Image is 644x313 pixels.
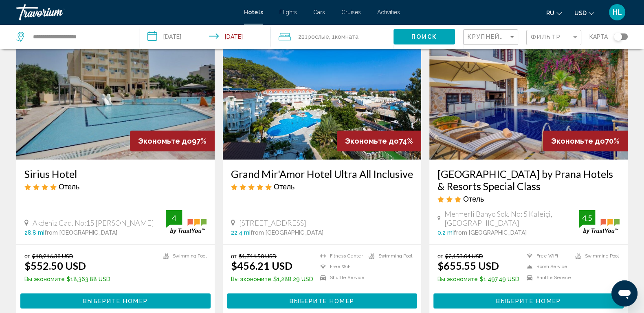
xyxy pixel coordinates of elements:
p: $1,497.49 USD [437,276,519,282]
span: ru [546,10,554,16]
span: [STREET_ADDRESS] [239,218,306,227]
li: Free WiFi [523,253,571,260]
span: from [GEOGRAPHIC_DATA] [454,229,527,236]
span: Фильтр [531,34,561,40]
p: $18,363.88 USD [24,276,110,282]
button: Toggle map [608,33,628,40]
del: $18,916.38 USD [32,253,73,260]
button: Поиск [393,29,455,44]
button: Выберите номер [227,293,417,309]
span: from [GEOGRAPHIC_DATA] [251,229,323,236]
button: Check-in date: Oct 19, 2025 Check-out date: Oct 25, 2025 [139,24,270,49]
div: 70% [543,131,628,151]
span: от [437,253,443,260]
li: Room Service [523,264,571,271]
a: Выберите номер [433,295,624,304]
a: Выберите номер [227,295,417,304]
div: 97% [130,131,215,151]
span: карта [589,31,608,42]
span: Выберите номер [496,298,560,304]
a: Grand Mir'Amor Hotel Ultra All Inclusive [231,168,413,180]
ins: $655.55 USD [437,260,499,272]
a: Flights [279,9,297,16]
div: 4 star Hotel [24,182,207,191]
span: from [GEOGRAPHIC_DATA] [44,229,117,236]
img: trustyou-badge.svg [166,210,207,234]
li: Fitness Center [316,253,365,260]
button: Выберите номер [20,293,211,309]
ins: $456.21 USD [231,260,292,272]
span: Akdeniz Cad. No:15 [PERSON_NAME] [33,218,154,227]
div: 4 [166,213,182,223]
button: User Menu [607,4,628,21]
li: Swimming Pool [365,253,413,260]
li: Shuttle Service [523,274,571,281]
p: $1,288.29 USD [231,276,313,282]
span: Экономьте до [551,137,605,145]
span: Вы экономите [24,276,65,282]
a: Выберите номер [20,295,211,304]
span: Вы экономите [231,276,271,282]
del: $2,153.04 USD [445,253,483,260]
span: , 1 [329,31,358,42]
a: Cruises [341,9,361,16]
img: Hotel image [429,29,628,160]
span: Выберите номер [290,298,354,304]
span: Вы экономите [437,276,478,282]
a: Activities [377,9,400,16]
button: Change language [546,7,562,19]
ins: $552.50 USD [24,260,86,272]
a: [GEOGRAPHIC_DATA] by Prana Hotels & Resorts Special Class [437,168,620,192]
li: Shuttle Service [316,274,365,281]
span: Крупнейшие сбережения [468,33,565,40]
div: 4.5 [579,213,595,223]
span: от [24,253,30,260]
span: Отель [59,182,79,191]
div: 74% [337,131,421,151]
div: 5 star Hotel [231,182,413,191]
span: Mermerli Banyo Sok. No: 5 Kaleiçi, [GEOGRAPHIC_DATA] [444,209,579,227]
span: Взрослые [301,33,329,40]
span: Отель [463,194,484,203]
button: Travelers: 2 adults, 0 children [270,24,393,49]
a: Hotels [244,9,263,16]
a: Cars [313,9,325,16]
span: Отель [274,182,295,191]
span: HL [613,8,622,16]
span: 28.8 mi [24,229,44,236]
iframe: Кнопка для запуску вікна повідомлень [611,280,637,306]
span: 2 [298,31,329,42]
img: trustyou-badge.svg [579,210,620,234]
div: 3 star Hotel [437,194,620,203]
li: Swimming Pool [571,253,620,260]
span: 0.2 mi [437,229,454,236]
span: Экономьте до [345,137,399,145]
span: Экономьте до [138,137,192,145]
del: $1,744.50 USD [239,253,277,260]
a: Travorium [16,4,236,20]
span: USD [574,10,587,16]
button: Выберите номер [433,293,624,309]
img: Hotel image [16,29,215,160]
button: Change currency [574,7,594,19]
span: 22.4 mi [231,229,251,236]
li: Swimming Pool [159,253,207,260]
span: Выберите номер [83,298,147,304]
span: от [231,253,237,260]
button: Filter [526,29,581,46]
img: Hotel image [223,29,421,160]
span: Поиск [411,34,437,40]
a: Sirius Hotel [24,168,207,180]
span: Комната [335,33,358,40]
